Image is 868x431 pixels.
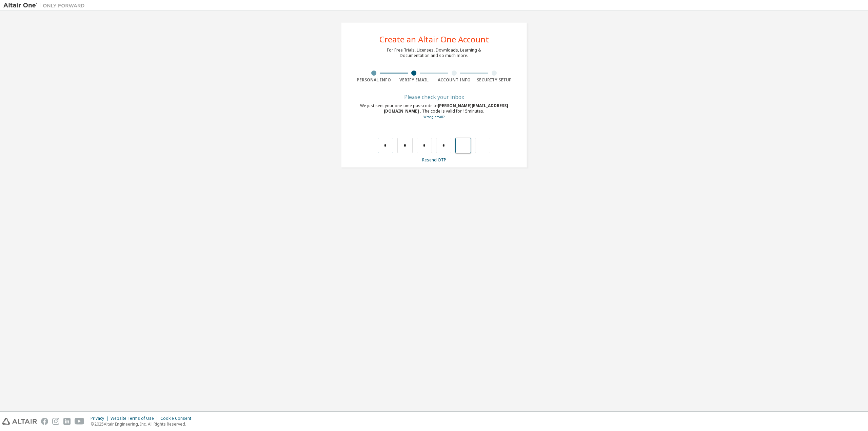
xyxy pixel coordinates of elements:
div: Cookie Consent [160,416,195,421]
div: Security Setup [474,77,515,83]
div: Personal Info [354,77,394,83]
img: youtube.svg [75,418,84,425]
div: Privacy [91,416,111,421]
img: instagram.svg [52,418,59,425]
div: Account Info [434,77,474,83]
img: Altair One [3,2,88,9]
a: Resend OTP [422,157,446,163]
img: facebook.svg [41,418,48,425]
span: [PERSON_NAME][EMAIL_ADDRESS][DOMAIN_NAME] [384,103,508,114]
div: Create an Altair One Account [379,35,489,43]
div: Website Terms of Use [111,416,160,421]
div: Verify Email [394,77,434,83]
img: linkedin.svg [63,418,71,425]
div: We just sent your one-time passcode to . The code is valid for 15 minutes. [354,103,514,120]
p: © 2025 Altair Engineering, Inc. All Rights Reserved. [91,421,195,427]
div: For Free Trials, Licenses, Downloads, Learning & Documentation and so much more. [387,47,481,58]
img: altair_logo.svg [2,418,37,425]
div: Please check your inbox [354,95,514,99]
a: Go back to the registration form [423,115,445,119]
